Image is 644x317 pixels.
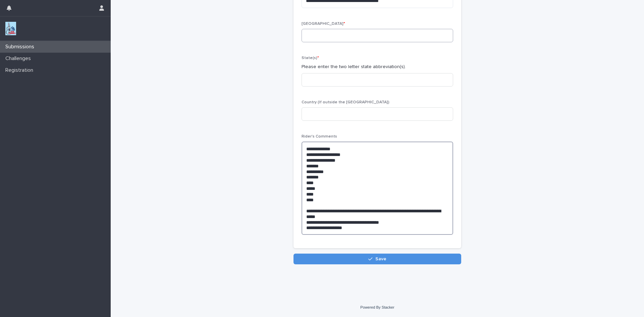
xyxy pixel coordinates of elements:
[375,257,386,261] span: Save
[302,63,453,70] p: Please enter the two letter state abbreviation(s).
[302,22,345,26] span: [GEOGRAPHIC_DATA]
[5,22,16,35] img: jxsLJbdS1eYBI7rVAS4p
[302,135,337,139] span: Rider's Comments
[3,44,40,50] p: Submissions
[293,254,461,264] button: Save
[302,56,319,60] span: State(s)
[302,100,389,104] span: Country (If outside the [GEOGRAPHIC_DATA])
[360,305,394,309] a: Powered By Stacker
[3,67,39,73] p: Registration
[3,55,36,62] p: Challenges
